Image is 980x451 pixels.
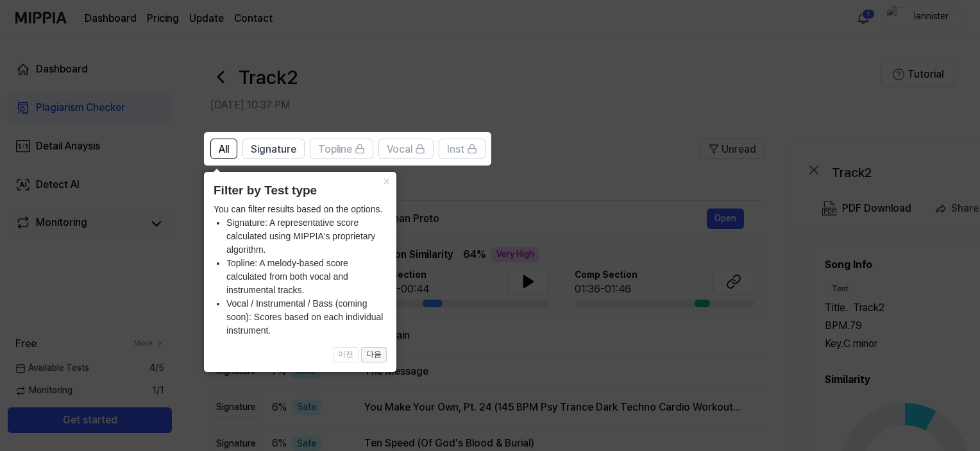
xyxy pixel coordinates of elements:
span: Topline [318,142,352,157]
button: Topline [310,139,373,159]
button: Vocal [378,139,434,159]
li: Vocal / Instrumental / Bass (coming soon): Scores based on each individual instrument. [226,297,387,337]
li: Topline: A melody-based score calculated from both vocal and instrumental tracks. [226,257,387,297]
button: 다음 [361,347,387,362]
header: Filter by Test type [214,182,387,200]
button: Signature [242,139,305,159]
li: Signature: A representative score calculated using MIPPIA's proprietary algorithm. [226,216,387,257]
span: Inst [447,142,464,157]
span: Signature [251,142,296,157]
button: Close [376,172,396,190]
button: Inst [439,139,486,159]
button: All [210,139,237,159]
div: You can filter results based on the options. [214,203,387,337]
span: All [219,142,229,157]
span: Vocal [387,142,412,157]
